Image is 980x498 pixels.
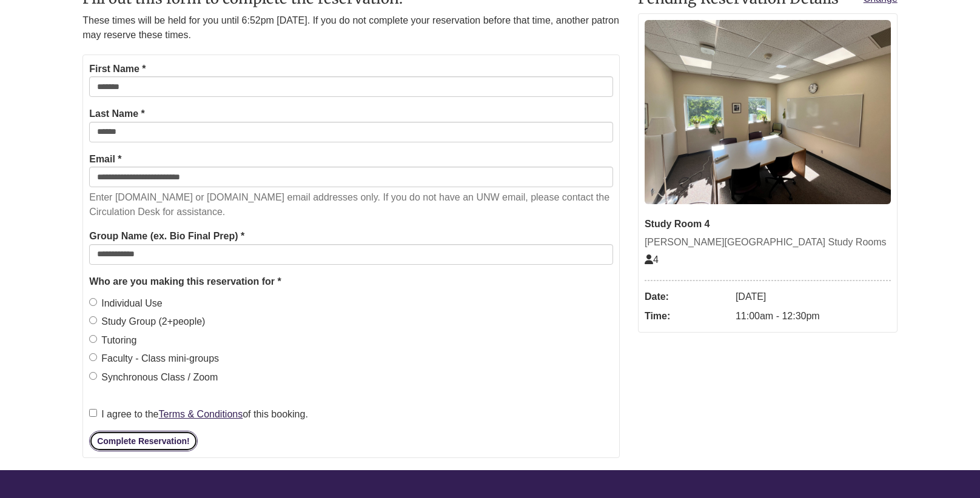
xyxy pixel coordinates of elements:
input: Individual Use [89,298,97,306]
input: Tutoring [89,335,97,343]
dd: [DATE] [736,287,891,307]
input: Synchronous Class / Zoom [89,372,97,380]
dt: Date: [645,287,730,307]
label: Faculty - Class mini-groups [89,351,219,367]
input: I agree to theTerms & Conditionsof this booking. [89,409,97,417]
label: I agree to the of this booking. [89,407,308,422]
label: Tutoring [89,333,136,348]
div: [PERSON_NAME][GEOGRAPHIC_DATA] Study Rooms [645,234,891,250]
span: The capacity of this space [645,254,659,265]
label: Group Name (ex. Bio Final Prep) * [89,228,244,244]
legend: Who are you making this reservation for * [89,274,613,290]
label: Email * [89,151,121,167]
label: Study Group (2+people) [89,314,205,330]
button: Complete Reservation! [89,431,197,451]
input: Faculty - Class mini-groups [89,353,97,361]
p: Enter [DOMAIN_NAME] or [DOMAIN_NAME] email addresses only. If you do not have an UNW email, pleas... [89,190,613,219]
div: Study Room 4 [645,216,891,232]
input: Study Group (2+people) [89,316,97,324]
label: First Name * [89,61,146,77]
dt: Time: [645,307,730,326]
img: Study Room 4 [645,20,891,204]
label: Synchronous Class / Zoom [89,370,218,385]
label: Last Name * [89,106,145,122]
label: Individual Use [89,296,163,311]
a: Terms & Conditions [159,409,243,419]
p: These times will be held for you until 6:52pm [DATE]. If you do not complete your reservation bef... [82,13,620,42]
dd: 11:00am - 12:30pm [736,307,891,326]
